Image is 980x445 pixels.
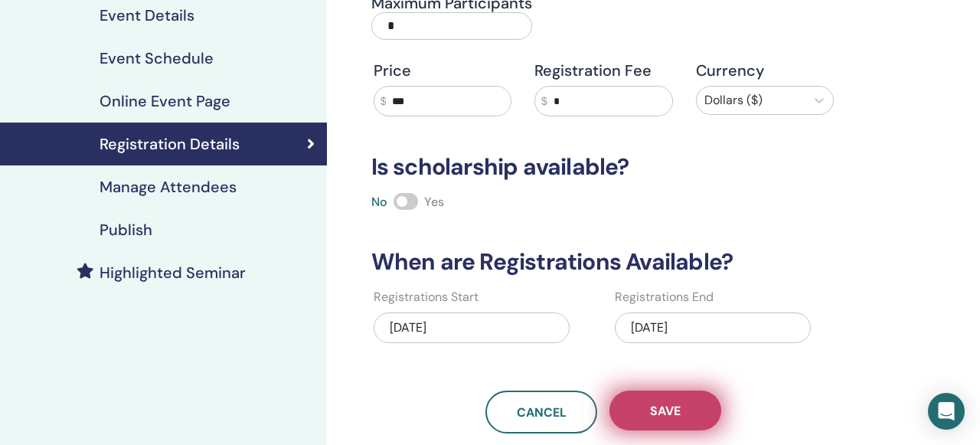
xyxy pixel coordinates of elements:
[100,6,194,25] h4: Event Details
[928,393,965,430] div: Open Intercom Messenger
[374,312,570,343] div: [DATE]
[371,194,387,210] span: No
[615,288,714,306] label: Registrations End
[615,312,811,343] div: [DATE]
[541,93,547,110] span: $
[100,135,240,153] h4: Registration Details
[100,178,237,196] h4: Manage Attendees
[517,404,567,420] span: Cancel
[362,153,845,181] h3: Is scholarship available?
[374,288,479,306] label: Registrations Start
[609,391,721,430] button: Save
[100,263,246,282] h4: Highlighted Seminar
[100,221,152,239] h4: Publish
[362,248,845,276] h3: When are Registrations Available?
[534,61,672,80] h4: Registration Fee
[374,61,511,80] h4: Price
[381,93,387,110] span: $
[424,194,444,210] span: Yes
[100,92,230,110] h4: Online Event Page
[100,49,214,67] h4: Event Schedule
[371,12,532,40] input: Maximum Participants
[696,61,834,80] h4: Currency
[485,391,597,434] a: Cancel
[650,403,681,419] span: Save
